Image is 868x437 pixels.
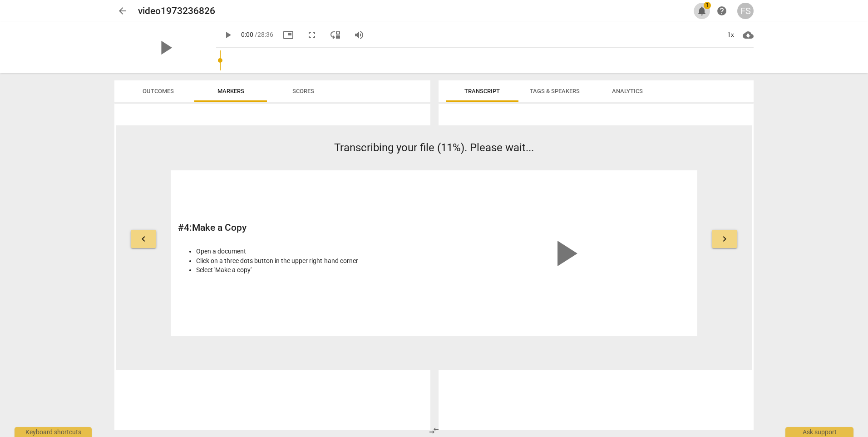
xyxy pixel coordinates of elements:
[743,30,754,40] span: cloud_download
[217,88,244,94] span: Markers
[429,425,439,436] span: compare_arrows
[196,256,429,266] li: Click on a three dots button in the upper right-hand corner
[138,5,215,17] h2: video1973236826
[292,88,314,94] span: Scores
[138,233,149,244] span: keyboard_arrow_left
[117,5,128,16] span: arrow_back
[543,232,587,275] span: play_arrow
[143,88,174,94] span: Outcomes
[178,222,429,233] h2: # 4 : Make a Copy
[696,5,707,16] span: notifications
[306,30,317,40] span: fullscreen
[255,31,273,38] span: / 28:36
[334,141,534,154] span: Transcribing your file (11%). Please wait...
[283,30,294,40] span: picture_in_picture
[714,3,730,19] a: Help
[330,30,341,40] span: move_down
[196,265,429,275] li: Select 'Make a copy'
[15,427,92,437] div: Keyboard shortcuts
[153,36,177,60] span: play_arrow
[354,30,365,40] span: volume_up
[327,27,344,43] button: View player as separate pane
[722,28,739,42] div: 1x
[704,2,711,9] span: 1
[785,427,853,437] div: Ask support
[220,27,236,43] button: Play
[304,27,320,43] button: Fullscreen
[716,5,727,16] span: help
[530,88,580,94] span: Tags & Speakers
[241,31,253,38] span: 0:00
[694,3,710,19] button: Notifications
[351,27,367,43] button: Volume
[464,88,500,94] span: Transcript
[737,3,754,19] button: FS
[196,247,429,256] li: Open a document
[222,30,233,40] span: play_arrow
[280,27,296,43] button: Picture in picture
[719,233,730,244] span: keyboard_arrow_right
[612,88,643,94] span: Analytics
